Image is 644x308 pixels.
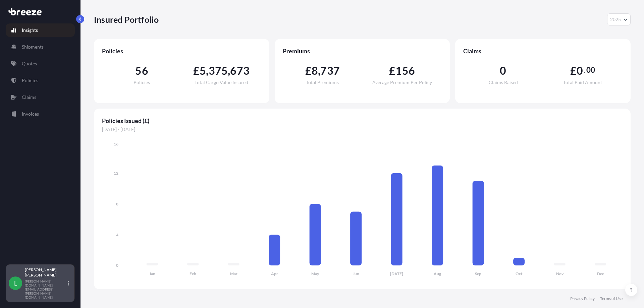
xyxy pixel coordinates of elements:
tspan: 16 [114,141,118,146]
span: £ [193,65,200,76]
span: 5 [200,65,206,76]
span: . [584,67,586,73]
a: Claims [6,90,75,104]
span: [DATE] - [DATE] [102,126,623,133]
tspan: Mar [230,271,237,276]
tspan: 12 [114,171,118,176]
a: Shipments [6,40,75,54]
span: £ [305,65,312,76]
span: 0 [577,65,583,76]
span: Premiums [283,47,442,55]
span: L [14,280,17,287]
span: Claims Raised [489,80,518,85]
a: Invoices [6,107,75,121]
span: 375 [209,65,228,76]
span: 737 [320,65,340,76]
p: Insights [22,27,38,34]
tspan: Dec [597,271,604,276]
p: [PERSON_NAME][DOMAIN_NAME][EMAIL_ADDRESS][PERSON_NAME][DOMAIN_NAME] [25,279,66,299]
p: Invoices [22,111,39,117]
span: Total Premiums [306,80,339,85]
span: , [228,65,230,76]
p: Policies [22,77,38,84]
p: Shipments [22,44,44,50]
a: Privacy Policy [570,296,595,301]
span: 156 [395,65,415,76]
a: Insights [6,23,75,37]
tspan: May [311,271,319,276]
tspan: Jun [353,271,359,276]
span: 56 [135,65,148,76]
span: Claims [463,47,623,55]
p: Insured Portfolio [94,14,159,25]
span: Policies Issued (£) [102,117,623,125]
span: , [206,65,208,76]
span: 2025 [610,16,621,23]
tspan: Apr [271,271,278,276]
span: Policies [102,47,261,55]
span: Average Premium Per Policy [372,80,432,85]
tspan: 0 [116,263,118,268]
tspan: Sep [475,271,481,276]
span: £ [570,65,577,76]
span: 8 [312,65,318,76]
span: Total Cargo Value Insured [195,80,248,85]
tspan: Jan [149,271,155,276]
p: Quotes [22,60,37,67]
a: Quotes [6,57,75,70]
button: Year Selector [607,13,631,25]
span: 00 [586,67,595,73]
span: 673 [230,65,250,76]
tspan: Oct [516,271,523,276]
span: , [318,65,320,76]
span: Total Paid Amount [563,80,602,85]
span: Policies [133,80,150,85]
a: Terms of Use [600,296,623,301]
tspan: Nov [556,271,564,276]
span: £ [389,65,395,76]
tspan: [DATE] [390,271,403,276]
tspan: 8 [116,201,118,206]
tspan: Aug [434,271,441,276]
span: 0 [500,65,506,76]
p: Claims [22,94,36,101]
a: Policies [6,74,75,87]
tspan: Feb [190,271,196,276]
p: [PERSON_NAME] [PERSON_NAME] [25,267,66,278]
tspan: 4 [116,232,118,237]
